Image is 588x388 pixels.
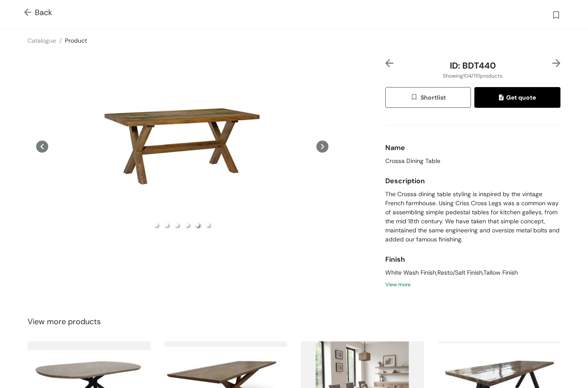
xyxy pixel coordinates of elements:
[385,139,560,156] div: Name
[552,59,560,67] img: right
[385,87,471,108] button: wishlistShortlist
[175,223,179,227] li: slide item 3
[28,37,56,44] a: Catalogue
[206,223,210,227] li: slide item 6
[196,223,199,227] li: slide item 5
[410,93,446,103] span: Shortlist
[65,37,87,44] a: Product
[443,72,502,80] span: Showing 104 / 151 products
[165,223,168,227] li: slide item 2
[385,281,411,288] span: View more
[59,37,62,44] span: /
[155,223,158,227] li: slide item 1
[385,172,560,190] div: Description
[186,223,189,227] li: slide item 4
[450,60,496,71] span: ID: BDT440
[385,190,560,244] span: The Crossa dining table styling is inspired by the vintage French farmhouse. Using Criss Cross Le...
[551,10,561,22] img: wishlist
[499,94,506,102] img: quote
[28,316,101,328] span: View more products
[24,9,35,18] img: Go back
[499,93,536,102] span: Get quote
[385,268,560,277] div: White Wash Finish,Resto/Salt Finish,Tallow Finish
[385,251,560,268] div: Finish
[474,87,560,108] button: quoteGet quote
[385,156,560,166] div: Crossa Dining Table
[24,7,52,19] span: Back
[385,59,393,67] img: left
[410,93,421,103] img: wishlist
